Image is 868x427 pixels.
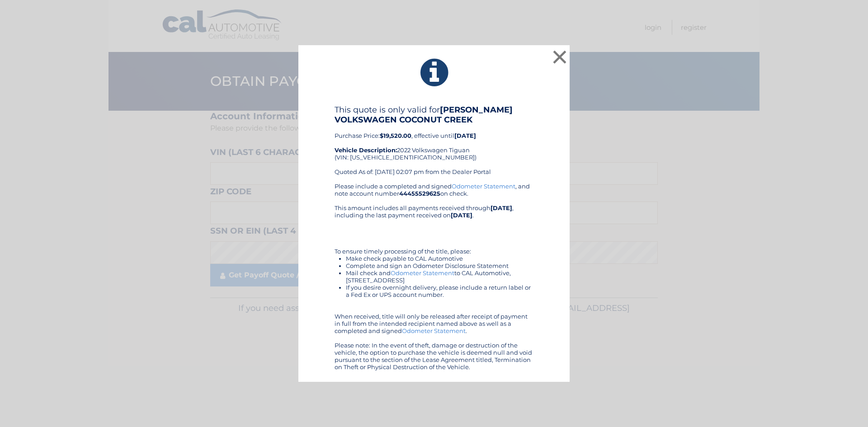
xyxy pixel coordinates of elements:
button: × [551,48,569,66]
li: Make check payable to CAL Automotive [346,255,533,262]
b: [DATE] [451,211,472,219]
b: [DATE] [454,132,476,139]
b: [DATE] [491,204,512,211]
h4: This quote is only valid for [335,105,533,125]
div: Please include a completed and signed , and note account number on check. This amount includes al... [335,183,533,371]
a: Odometer Statement [402,327,466,334]
b: 44455529625 [399,190,440,197]
div: Purchase Price: , effective until 2022 Volkswagen Tiguan (VIN: [US_VEHICLE_IDENTIFICATION_NUMBER]... [335,105,533,183]
li: Complete and sign an Odometer Disclosure Statement [346,262,533,269]
a: Odometer Statement [452,183,515,190]
b: [PERSON_NAME] VOLKSWAGEN COCONUT CREEK [335,105,513,125]
strong: Vehicle Description: [335,146,397,154]
li: Mail check and to CAL Automotive, [STREET_ADDRESS] [346,269,533,284]
li: If you desire overnight delivery, please include a return label or a Fed Ex or UPS account number. [346,284,533,298]
b: $19,520.00 [380,132,411,139]
a: Odometer Statement [391,269,454,277]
